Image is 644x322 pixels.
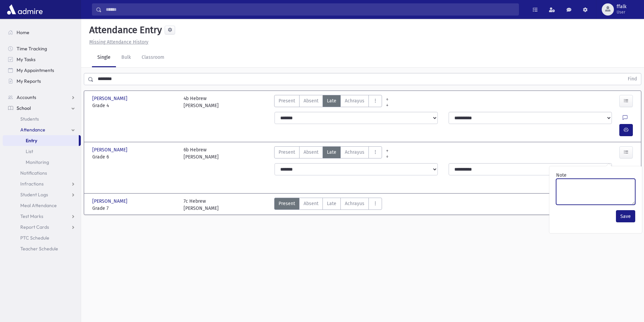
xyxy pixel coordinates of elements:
[92,198,129,205] span: [PERSON_NAME]
[17,56,35,63] span: My Tasks
[274,198,382,212] div: AttTypes
[274,146,382,160] div: AttTypes
[92,205,177,212] span: Grade 7
[20,224,49,230] span: Report Cards
[92,48,116,67] a: Single
[3,92,81,103] a: Accounts
[26,148,33,154] span: List
[3,146,81,157] a: List
[327,149,336,156] span: Late
[17,78,41,84] span: My Reports
[136,48,170,67] a: Classroom
[616,210,635,222] button: Save
[327,97,336,104] span: Late
[20,181,44,187] span: Infractions
[345,200,364,207] span: Achrayus
[20,246,58,252] span: Teacher Schedule
[3,103,81,114] a: School
[17,46,47,52] span: Time Tracking
[345,149,364,156] span: Achrayus
[92,146,129,153] span: [PERSON_NAME]
[92,102,177,109] span: Grade 4
[17,67,54,73] span: My Appointments
[3,157,81,168] a: Monitoring
[20,235,49,241] span: PTC Schedule
[89,39,148,45] u: Missing Attendance History
[26,138,37,144] span: Entry
[3,27,81,38] a: Home
[327,200,336,207] span: Late
[17,94,36,100] span: Accounts
[87,24,162,36] h5: Attendance Entry
[3,135,79,146] a: Entry
[279,97,295,104] span: Present
[304,149,318,156] span: Absent
[20,116,39,122] span: Students
[184,146,219,160] div: 6b Hebrew [PERSON_NAME]
[3,43,81,54] a: Time Tracking
[3,178,81,189] a: Infractions
[556,172,567,179] label: Note
[3,232,81,243] a: PTC Schedule
[3,124,81,135] a: Attendance
[17,105,31,111] span: School
[20,202,57,208] span: Meal Attendance
[617,4,626,9] span: ffalk
[5,3,44,16] img: AdmirePro
[3,114,81,124] a: Students
[3,54,81,65] a: My Tasks
[304,97,318,104] span: Absent
[3,200,81,211] a: Meal Attendance
[184,95,219,109] div: 4b Hebrew [PERSON_NAME]
[617,9,626,15] span: User
[20,127,45,133] span: Attendance
[20,170,47,176] span: Notifications
[184,198,219,212] div: 7c Hebrew [PERSON_NAME]
[3,76,81,86] a: My Reports
[20,192,48,198] span: Student Logs
[26,159,49,165] span: Monitoring
[3,211,81,222] a: Test Marks
[3,168,81,178] a: Notifications
[92,95,129,102] span: [PERSON_NAME]
[17,29,29,35] span: Home
[279,200,295,207] span: Present
[345,97,364,104] span: Achrayus
[20,213,43,219] span: Test Marks
[116,48,136,67] a: Bulk
[304,200,318,207] span: Absent
[3,65,81,76] a: My Appointments
[92,153,177,160] span: Grade 6
[274,95,382,109] div: AttTypes
[279,149,295,156] span: Present
[624,73,641,85] button: Find
[102,3,519,16] input: Search
[3,243,81,254] a: Teacher Schedule
[3,189,81,200] a: Student Logs
[87,39,148,45] a: Missing Attendance History
[3,222,81,232] a: Report Cards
